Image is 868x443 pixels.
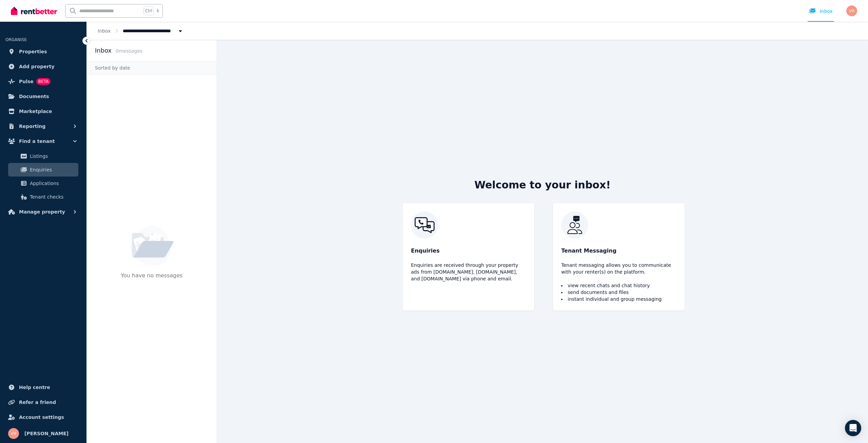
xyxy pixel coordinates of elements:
[19,413,64,421] span: Account settings
[87,22,195,40] nav: Breadcrumb
[474,179,611,191] h2: Welcome to your inbox!
[19,122,45,130] span: Reporting
[5,119,81,133] button: Reporting
[19,383,50,391] span: Help centre
[5,45,81,58] a: Properties
[8,149,78,163] a: Listings
[30,193,76,201] span: Tenant checks
[121,272,182,292] p: You have no messages
[19,398,56,406] span: Refer a friend
[98,28,111,34] a: Inbox
[19,107,52,115] span: Marketplace
[5,134,81,148] button: Find a tenant
[11,6,57,16] img: RentBetter
[5,205,81,219] button: Manage property
[5,410,81,424] a: Account settings
[809,8,833,15] div: Inbox
[143,6,154,15] span: Ctrl
[24,429,68,438] span: [PERSON_NAME]
[5,381,81,394] a: Help centre
[5,75,81,88] a: PulseBETA
[411,247,526,255] p: Enquiries
[19,92,49,100] span: Documents
[30,152,76,160] span: Listings
[95,46,112,55] h2: Inbox
[19,137,55,145] span: Find a tenant
[5,105,81,118] a: Marketplace
[116,48,142,54] span: 0 message s
[411,211,526,239] img: RentBetter Inbox
[5,90,81,103] a: Documents
[87,61,217,74] div: Sorted by date
[561,289,676,296] li: send documents and files
[157,8,159,14] span: k
[8,190,78,204] a: Tenant checks
[130,225,174,265] img: No Message Available
[36,78,51,85] span: BETA
[19,62,55,71] span: Add property
[846,5,857,16] img: Veronica Riding
[411,262,526,282] p: Enquiries are received through your property ads from [DOMAIN_NAME], [DOMAIN_NAME], and [DOMAIN_N...
[561,262,676,275] p: Tenant messaging allows you to communicate with your renter(s) on the platform.
[8,428,19,439] img: Veronica Riding
[5,395,81,409] a: Refer a friend
[30,179,76,187] span: Applications
[561,247,616,255] span: Tenant Messaging
[5,37,27,42] span: ORGANISE
[8,163,78,177] a: Enquiries
[19,77,34,86] span: Pulse
[30,166,76,174] span: Enquiries
[561,211,676,239] img: RentBetter Inbox
[561,296,676,302] li: instant individual and group messaging
[845,420,861,436] div: Open Intercom Messenger
[8,177,78,190] a: Applications
[5,60,81,73] a: Add property
[19,48,47,56] span: Properties
[561,282,676,289] li: view recent chats and chat history
[19,208,65,216] span: Manage property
